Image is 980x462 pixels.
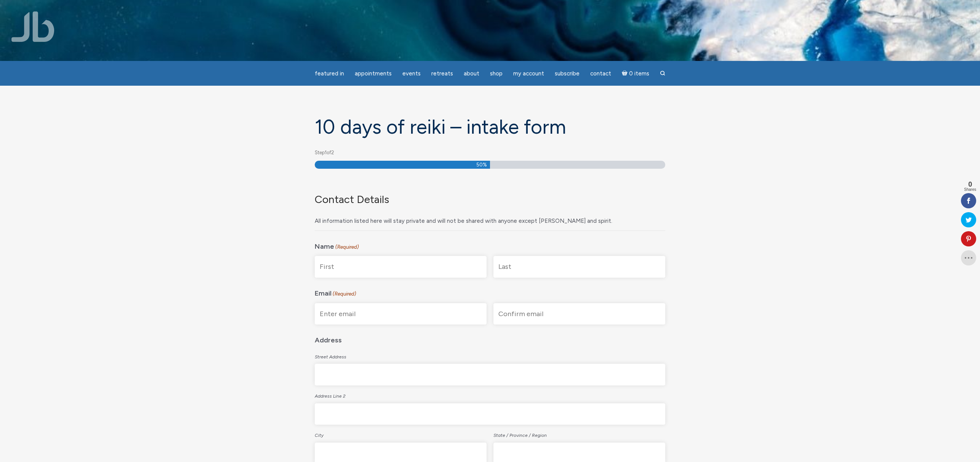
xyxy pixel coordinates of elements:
input: Last [493,256,665,278]
span: Subscribe [555,70,580,77]
label: State / Province / Region [493,428,665,441]
h1: 10 days of Reiki – Intake form [315,116,665,138]
span: 2 [331,150,334,155]
span: 0 items [629,71,649,77]
a: About [459,66,484,81]
span: Shares [964,188,976,192]
span: (Required) [332,288,357,300]
label: City [315,428,487,441]
label: Address Line 2 [315,388,665,402]
span: Shop [490,70,503,77]
span: About [464,70,479,77]
span: Events [402,70,421,77]
input: First [315,256,487,278]
a: Cart0 items [617,66,654,81]
span: My Account [513,70,544,77]
legend: Name [315,237,665,253]
span: 0 [964,181,976,188]
label: Street Address [315,349,665,363]
legend: Email [315,284,665,300]
a: Contact [586,66,616,81]
div: All information listed here will stay private and will not be shared with anyone except [PERSON_N... [315,210,659,227]
a: My Account [509,66,549,81]
a: Retreats [427,66,458,81]
a: featured in [310,66,349,81]
a: Shop [485,66,507,81]
span: Retreats [431,70,453,77]
a: Events [398,66,425,81]
img: Jamie Butler. The Everyday Medium [11,11,54,42]
input: Enter email [315,303,487,325]
span: 50% [476,161,487,169]
span: Contact [590,70,611,77]
p: Step of [315,147,665,159]
a: Subscribe [550,66,584,81]
span: (Required) [335,241,359,253]
legend: Address [315,331,665,346]
span: 1 [325,150,327,155]
a: Appointments [350,66,396,81]
input: Confirm email [493,303,665,325]
span: featured in [315,70,344,77]
i: Cart [622,70,629,77]
span: Appointments [355,70,392,77]
h3: Contact Details [315,193,659,206]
